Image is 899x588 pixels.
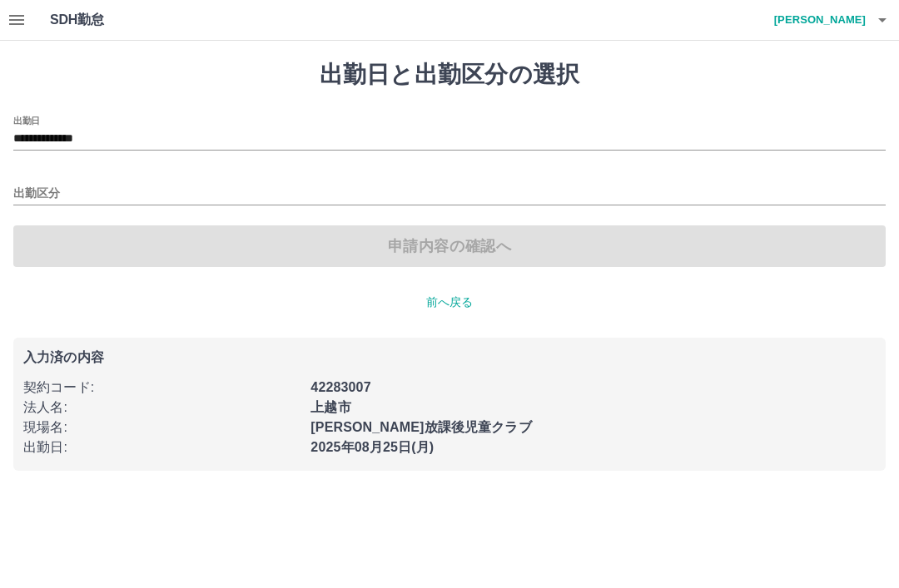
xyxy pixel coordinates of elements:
h1: 出勤日と出勤区分の選択 [13,61,886,89]
p: 契約コード : [23,378,300,398]
p: 出勤日 : [23,437,300,457]
p: 法人名 : [23,398,300,418]
b: [PERSON_NAME]放課後児童クラブ [310,420,531,434]
b: 上越市 [310,400,350,414]
p: 現場名 : [23,418,300,437]
p: 前へ戻る [13,294,886,311]
b: 42283007 [310,380,370,394]
label: 出勤日 [13,114,40,126]
b: 2025年08月25日(月) [310,440,434,454]
p: 入力済の内容 [23,351,876,364]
